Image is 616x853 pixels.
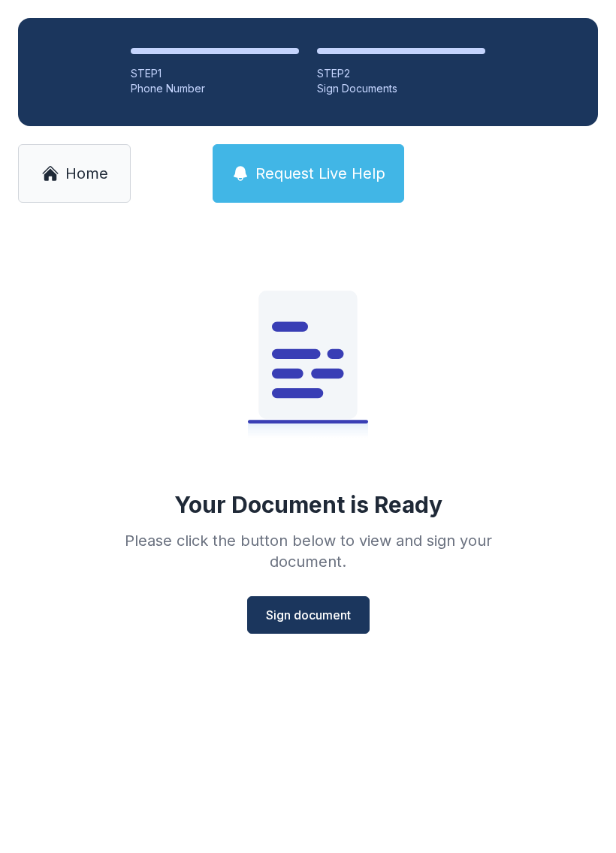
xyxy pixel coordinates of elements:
[317,81,485,96] div: Sign Documents
[266,606,351,624] span: Sign document
[131,81,299,96] div: Phone Number
[65,163,108,184] span: Home
[317,66,485,81] div: STEP 2
[255,163,385,184] span: Request Live Help
[131,66,299,81] div: STEP 1
[92,530,524,572] div: Please click the button below to view and sign your document.
[174,491,442,518] div: Your Document is Ready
